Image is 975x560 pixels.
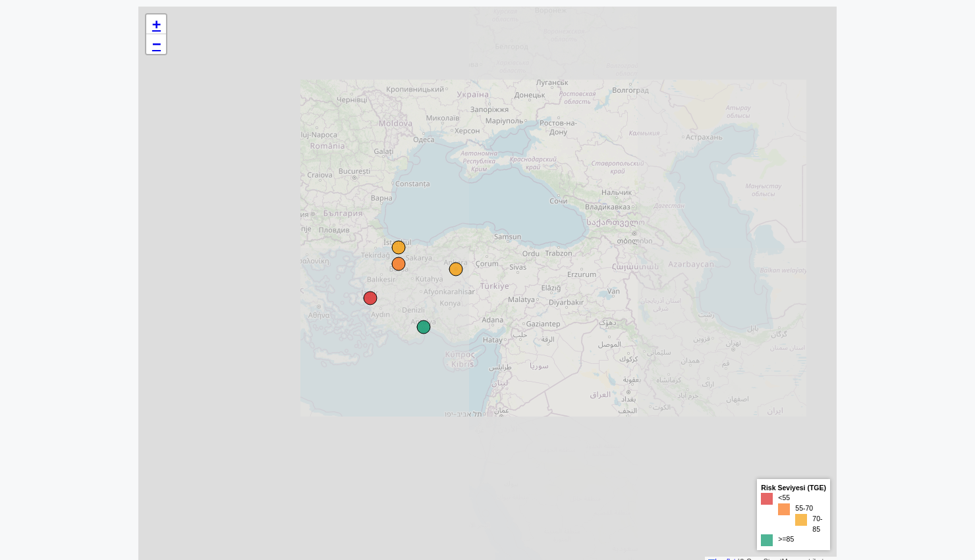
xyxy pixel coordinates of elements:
[757,479,830,551] div: <55 55-70 70-85 >=85
[146,14,166,34] a: Zoom in
[152,36,161,52] span: −
[761,484,826,492] strong: Risk Seviyesi (TGE)
[146,34,166,54] a: Zoom out
[152,16,161,32] span: +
